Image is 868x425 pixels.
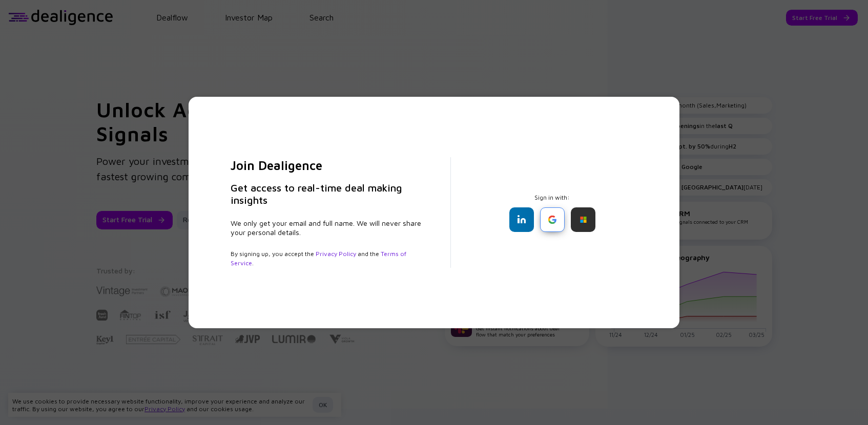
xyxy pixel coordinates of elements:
h2: Join Dealigence [231,157,426,174]
a: Privacy Policy [316,250,356,258]
div: Sign in with: [476,194,629,232]
h3: Get access to real-time deal making insights [231,182,426,206]
div: We only get your email and full name. We will never share your personal details. [231,219,426,237]
div: By signing up, you accept the and the . [231,249,426,268]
